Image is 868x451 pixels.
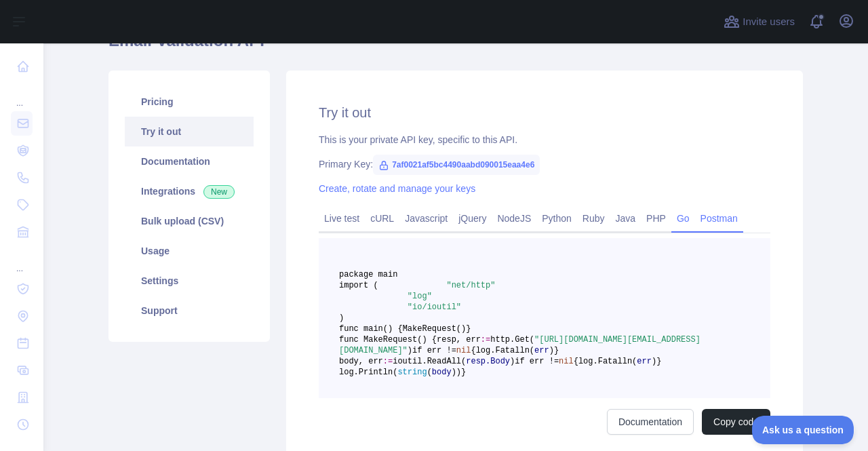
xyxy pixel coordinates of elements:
[461,368,466,377] span: }
[471,346,475,355] span: {
[383,357,393,366] span: :=
[515,357,559,366] span: if err !=
[125,146,254,176] a: Documentation
[203,185,235,199] span: New
[452,368,461,377] span: ))
[125,236,254,266] a: Usage
[637,357,652,366] span: err
[319,133,770,146] div: This is your private API key, specific to this API.
[549,346,554,355] span: )
[408,302,461,312] span: "io/ioutil"
[577,208,610,229] a: Ruby
[393,357,466,366] span: ioutil.ReadAll(
[695,208,743,229] a: Postman
[412,346,456,355] span: if err !=
[339,324,403,334] span: func main() {
[339,281,378,290] span: import (
[437,335,481,345] span: resp, err
[578,357,637,366] span: log.Fatalln(
[108,30,803,62] h1: Email Validation API
[610,208,642,229] a: Java
[11,81,33,109] div: ...
[432,368,452,377] span: body
[339,270,397,279] span: package main
[536,208,577,229] a: Python
[510,357,515,366] span: )
[721,11,797,33] button: Invite users
[125,117,254,146] a: Try it out
[427,368,432,377] span: (
[125,176,254,206] a: Integrations New
[339,368,397,377] span: log.Println(
[574,357,578,366] span: {
[466,324,471,334] span: }
[403,324,467,334] span: MakeRequest()
[399,208,453,229] a: Javascript
[319,183,475,194] a: Create, rotate and manage your keys
[607,409,694,435] a: Documentation
[453,208,492,229] a: jQuery
[339,335,437,345] span: func MakeRequest() {
[408,292,432,301] span: "log"
[534,346,549,355] span: err
[446,281,495,290] span: "net/http"
[481,335,490,345] span: :=
[339,313,344,323] span: )
[656,357,661,366] span: }
[641,208,671,229] a: PHP
[752,416,854,444] iframe: Toggle Customer Support
[702,409,770,435] button: Copy code
[319,157,770,171] div: Primary Key:
[11,247,33,274] div: ...
[456,346,471,355] span: nil
[476,346,534,355] span: log.Fatalln(
[339,357,383,366] span: body, err
[408,346,412,355] span: )
[365,208,399,229] a: cURL
[319,103,770,122] h2: Try it out
[554,346,559,355] span: }
[125,206,254,236] a: Bulk upload (CSV)
[125,87,254,117] a: Pricing
[671,208,695,229] a: Go
[490,335,534,345] span: http.Get(
[373,155,540,175] span: 7af0021af5bc4490aabd090015eaa4e6
[559,357,574,366] span: nil
[319,208,365,229] a: Live test
[397,368,427,377] span: string
[652,357,656,366] span: )
[466,357,510,366] span: resp.Body
[125,266,254,296] a: Settings
[492,208,536,229] a: NodeJS
[125,296,254,326] a: Support
[743,14,795,30] span: Invite users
